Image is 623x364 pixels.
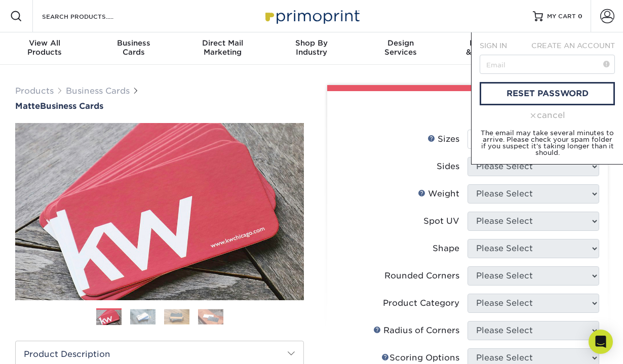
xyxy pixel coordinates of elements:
span: SIGN IN [480,42,507,50]
a: DesignServices [356,32,445,65]
a: Shop ByIndustry [267,32,356,65]
div: Rounded Corners [384,270,459,282]
a: Business Cards [66,86,130,96]
input: Email [480,55,615,74]
img: Business Cards 04 [198,309,223,325]
a: BusinessCards [89,32,178,65]
span: MY CART [547,12,576,21]
span: Business [89,38,178,48]
a: Products [15,86,54,96]
h1: Business Cards [15,101,304,111]
div: Scoring Options [381,352,459,364]
div: cancel [480,109,615,122]
div: Weight [418,188,459,200]
img: Business Cards 01 [96,305,122,330]
div: & Templates [445,38,534,57]
a: Direct MailMarketing [178,32,267,65]
span: Shop By [267,38,356,48]
span: Matte [15,101,40,111]
div: Cards [89,38,178,57]
span: Resources [445,38,534,48]
div: Shape [433,242,459,255]
span: Direct Mail [178,38,267,48]
small: The email may take several minutes to arrive. Please check your spam folder if you suspect it's t... [481,129,614,156]
div: Spot UV [423,215,459,227]
div: Select your options: [335,91,600,130]
a: reset password [480,82,615,105]
span: CREATE AN ACCOUNT [531,42,615,50]
span: 0 [578,13,582,20]
span: Design [356,38,445,48]
a: MatteBusiness Cards [15,101,304,111]
div: Sides [437,160,459,173]
div: Marketing [178,38,267,57]
img: Matte 01 [15,67,304,356]
input: SEARCH PRODUCTS..... [41,10,140,22]
a: Resources& Templates [445,32,534,65]
div: Radius of Corners [373,325,459,337]
img: Business Cards 03 [164,309,189,325]
div: Sizes [427,133,459,145]
div: Industry [267,38,356,57]
img: Business Cards 02 [130,309,155,325]
img: Primoprint [261,5,362,27]
div: Open Intercom Messenger [589,330,613,354]
div: Services [356,38,445,57]
div: Product Category [383,297,459,309]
